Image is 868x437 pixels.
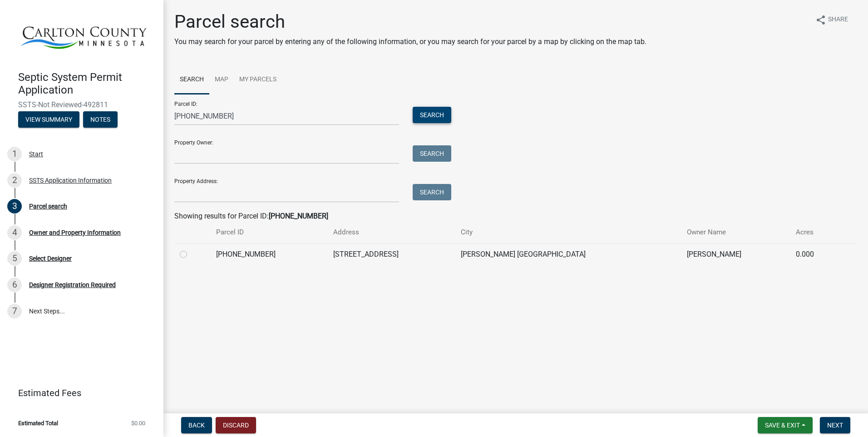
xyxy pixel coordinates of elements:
[328,243,455,265] td: [STREET_ADDRESS]
[29,255,72,262] div: Select Designer
[18,420,58,426] span: Estimated Total
[790,222,839,243] th: Acres
[174,65,209,94] a: Search
[83,116,118,124] wm-modal-confirm: Notes
[83,111,118,128] button: Notes
[815,15,826,25] i: share
[7,278,22,292] div: 6
[29,282,116,288] div: Designer Registration Required
[328,222,455,243] th: Address
[216,417,256,433] button: Discard
[7,173,22,188] div: 2
[7,304,22,318] div: 7
[174,11,646,33] h1: Parcel search
[234,65,282,94] a: My Parcels
[413,184,451,200] button: Search
[765,422,800,429] span: Save & Exit
[211,222,328,243] th: Parcel ID
[828,15,848,25] span: Share
[18,100,145,109] span: SSTS-Not Reviewed-492811
[827,422,843,429] span: Next
[7,199,22,214] div: 3
[7,251,22,266] div: 5
[790,243,839,265] td: 0.000
[29,229,121,236] div: Owner and Property Information
[18,116,79,124] wm-modal-confirm: Summary
[18,111,79,128] button: View Summary
[209,65,234,94] a: Map
[455,243,682,265] td: [PERSON_NAME] [GEOGRAPHIC_DATA]
[181,417,212,433] button: Back
[29,177,112,184] div: SSTS Application Information
[269,212,328,220] strong: [PHONE_NUMBER]
[7,225,22,240] div: 4
[455,222,682,243] th: City
[211,243,328,265] td: [PHONE_NUMBER]
[131,420,145,426] span: $0.00
[18,71,156,97] h4: Septic System Permit Application
[413,145,451,162] button: Search
[808,11,855,29] button: shareShare
[29,151,43,157] div: Start
[18,10,149,61] img: Carlton County, Minnesota
[681,243,790,265] td: [PERSON_NAME]
[681,222,790,243] th: Owner Name
[820,417,850,433] button: Next
[7,384,149,402] a: Estimated Fees
[758,417,813,433] button: Save & Exit
[29,203,67,209] div: Parcel search
[188,422,205,429] span: Back
[174,36,646,47] p: You may search for your parcel by entering any of the following information, or you may search fo...
[7,147,22,161] div: 1
[413,107,451,123] button: Search
[174,211,857,222] div: Showing results for Parcel ID:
